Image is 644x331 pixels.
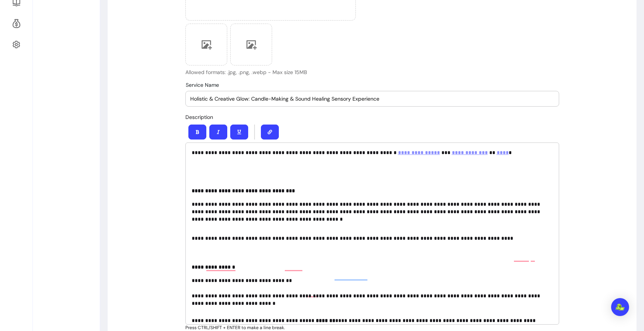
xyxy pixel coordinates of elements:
div: Open Intercom Messenger [611,298,629,316]
p: Press CTRL/SHIFT + ENTER to make a line break. [185,325,559,331]
div: To enrich screen reader interactions, please activate Accessibility in Grammarly extension settings [185,142,559,325]
a: Settings [9,36,24,53]
p: Allowed formats: .jpg, .png, .webp - Max size 15MB [185,68,356,76]
span: Description [185,114,213,120]
a: Refer & Earn [9,15,24,33]
span: Service Name [186,82,219,88]
input: Service Name [190,95,554,102]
